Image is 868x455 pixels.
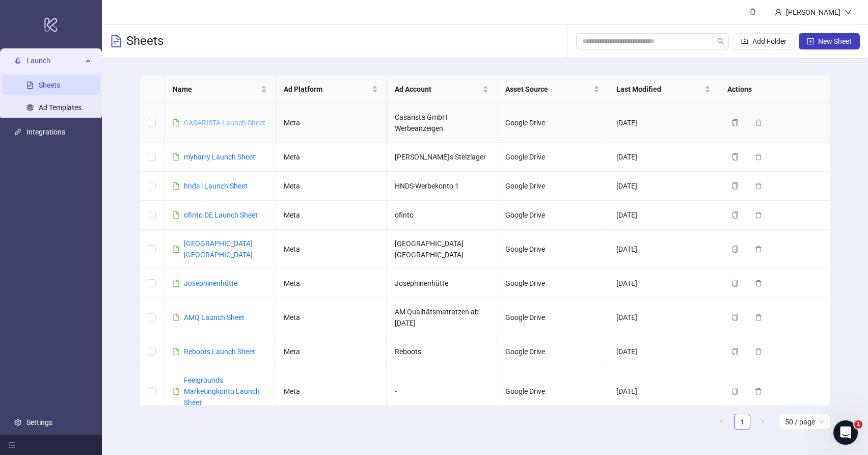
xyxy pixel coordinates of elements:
span: copy [731,348,739,355]
span: Asset Source [505,84,591,95]
button: New Sheet [799,33,860,49]
td: HNDS Werbekonto 1 [387,172,498,201]
span: file-text [110,35,122,47]
span: down [845,9,852,16]
span: search [717,38,724,45]
span: right [759,418,766,424]
span: delete [755,314,762,321]
span: delete [755,182,762,190]
h3: Sheets [126,33,164,49]
button: Add Folder [733,33,795,49]
a: Josephinenhütte [184,279,237,287]
span: Add Folder [752,37,786,45]
span: Ad Platform [284,84,370,95]
span: file [173,182,180,190]
td: Casarista GmbH Werbeanzeigen [387,103,498,143]
span: file [173,153,180,160]
span: delete [755,153,762,160]
span: delete [755,211,762,219]
span: folder-add [741,38,748,45]
span: file [173,314,180,321]
td: [DATE] [608,269,719,298]
td: Google Drive [497,298,608,337]
td: [PERSON_NAME]'s Stelzlager [387,143,498,172]
th: Actions [719,75,830,103]
a: [GEOGRAPHIC_DATA] [GEOGRAPHIC_DATA] [184,239,253,259]
th: Ad Platform [276,75,387,103]
span: menu-fold [8,441,15,448]
a: Ad Templates [39,103,82,112]
td: Google Drive [497,230,608,269]
span: Last Modified [616,84,702,95]
td: Reboots [387,337,498,366]
div: Page Size [779,414,830,430]
a: myharry Launch Sheet [184,153,255,161]
td: Josephinenhütte [387,269,498,298]
span: file [173,246,180,253]
span: delete [755,280,762,287]
a: ofinto DE Launch Sheet [184,211,258,219]
td: ofinto [387,201,498,230]
a: CASARISTA Launch Sheet [184,119,265,127]
span: delete [755,348,762,355]
button: left [714,414,730,430]
span: left [719,418,725,424]
td: Meta [276,230,387,269]
span: copy [731,314,739,321]
th: Name [165,75,276,103]
a: Reboots Launch Sheet [184,347,255,356]
span: rocket [14,57,21,64]
td: [DATE] [608,298,719,337]
span: Name [173,84,259,95]
span: plus-square [807,38,814,45]
td: [DATE] [608,366,719,417]
span: copy [731,388,739,395]
span: copy [731,280,739,287]
span: copy [731,211,739,219]
span: 50 / page [785,414,824,430]
td: Meta [276,103,387,143]
span: user [775,9,782,16]
a: 1 [735,414,750,430]
td: Google Drive [497,201,608,230]
th: Asset Source [497,75,608,103]
td: Meta [276,366,387,417]
td: - [387,366,498,417]
div: [PERSON_NAME] [782,7,845,18]
span: Launch [26,50,83,71]
td: [DATE] [608,337,719,366]
td: Meta [276,201,387,230]
td: Meta [276,298,387,337]
th: Ad Account [387,75,498,103]
span: Ad Account [395,84,481,95]
th: Last Modified [608,75,719,103]
td: Google Drive [497,172,608,201]
td: Google Drive [497,143,608,172]
td: Meta [276,172,387,201]
td: Meta [276,269,387,298]
button: right [754,414,771,430]
span: file [173,348,180,355]
a: hnds l Launch Sheet [184,182,248,190]
span: 1 [854,420,862,429]
td: [DATE] [608,230,719,269]
a: Settings [26,418,52,426]
a: Sheets [39,81,60,89]
td: [DATE] [608,143,719,172]
span: copy [731,182,739,190]
span: bell [749,8,756,15]
span: New Sheet [818,37,852,45]
span: delete [755,119,762,126]
td: Google Drive [497,269,608,298]
span: copy [731,246,739,253]
li: Next Page [754,414,771,430]
span: file [173,211,180,219]
td: AM Qualitätsmatratzen ab [DATE] [387,298,498,337]
td: [DATE] [608,172,719,201]
iframe: Intercom live chat [833,420,858,445]
td: [GEOGRAPHIC_DATA] [GEOGRAPHIC_DATA] [387,230,498,269]
span: file [173,280,180,287]
a: Feelgrounds Marketingkonto Launch Sheet [184,376,260,407]
span: delete [755,388,762,395]
td: Google Drive [497,103,608,143]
